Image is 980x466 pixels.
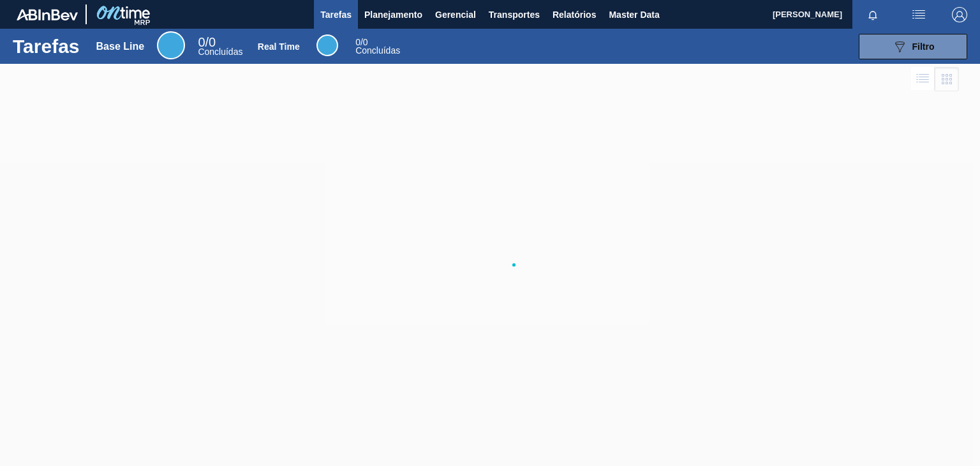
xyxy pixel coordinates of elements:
span: Concluídas [198,47,242,57]
div: Real Time [355,38,400,55]
span: / 0 [355,37,367,47]
h1: Tarefas [13,39,80,54]
span: Tarefas [320,7,352,22]
img: TNhmsLtSVTkK8tSr43FrP2fwEKptu5GPRR3wAAAABJRU5ErkJggg== [17,9,78,20]
div: Base Line [157,31,185,59]
button: Filtro [859,34,967,59]
span: Master Data [609,7,659,22]
span: Relatórios [553,7,596,22]
button: Notificações [852,6,893,24]
span: Transportes [489,7,540,22]
span: Concluídas [355,45,400,56]
div: Base Line [96,41,145,52]
span: Filtro [912,41,935,52]
img: Logout [952,7,967,22]
div: Real Time [316,34,338,56]
div: Real Time [258,41,300,52]
span: Gerencial [435,7,476,22]
span: Planejamento [364,7,422,22]
img: userActions [911,7,926,22]
span: / 0 [198,35,216,49]
span: 0 [355,37,360,47]
div: Base Line [198,37,242,56]
span: 0 [198,35,205,49]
